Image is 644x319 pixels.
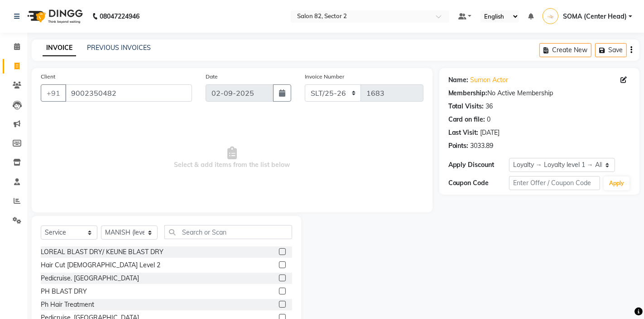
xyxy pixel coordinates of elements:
div: 36 [486,102,493,111]
a: Sumon Actor [471,75,509,85]
a: PREVIOUS INVOICES [87,44,151,52]
input: Search or Scan [164,225,292,239]
div: Ph Hair Treatment [41,300,94,309]
button: Save [595,43,627,57]
div: Total Visits: [448,102,484,111]
button: +91 [41,84,66,102]
button: Create New [539,43,591,57]
div: Last Visit: [448,128,479,137]
label: Invoice Number [305,73,344,81]
div: Coupon Code [448,178,509,188]
button: Apply [604,177,630,190]
div: No Active Membership [448,88,630,98]
div: Membership: [448,88,488,98]
b: 08047224946 [100,4,139,29]
img: logo [23,4,85,29]
span: SOMA (Center Head) [563,12,627,21]
div: Apply Discount [448,160,509,170]
div: PH BLAST DRY [41,287,87,296]
div: 3033.89 [471,141,494,151]
div: LOREAL BLAST DRY/ KEUNE BLAST DRY [41,247,163,257]
span: Select & add items from the list below [41,113,423,203]
a: INVOICE [43,40,76,56]
label: Date [206,73,218,81]
div: Hair Cut [DEMOGRAPHIC_DATA] Level 2 [41,260,160,270]
div: Card on file: [448,115,485,124]
div: 0 [487,115,491,124]
img: SOMA (Center Head) [543,8,558,24]
div: [DATE] [481,128,500,137]
label: Client [41,73,55,81]
div: Name: [448,75,469,85]
input: Search by Name/Mobile/Email/Code [65,84,192,102]
div: Points: [448,141,469,151]
div: Pedicruise. [GEOGRAPHIC_DATA] [41,274,139,283]
input: Enter Offer / Coupon Code [509,176,600,190]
